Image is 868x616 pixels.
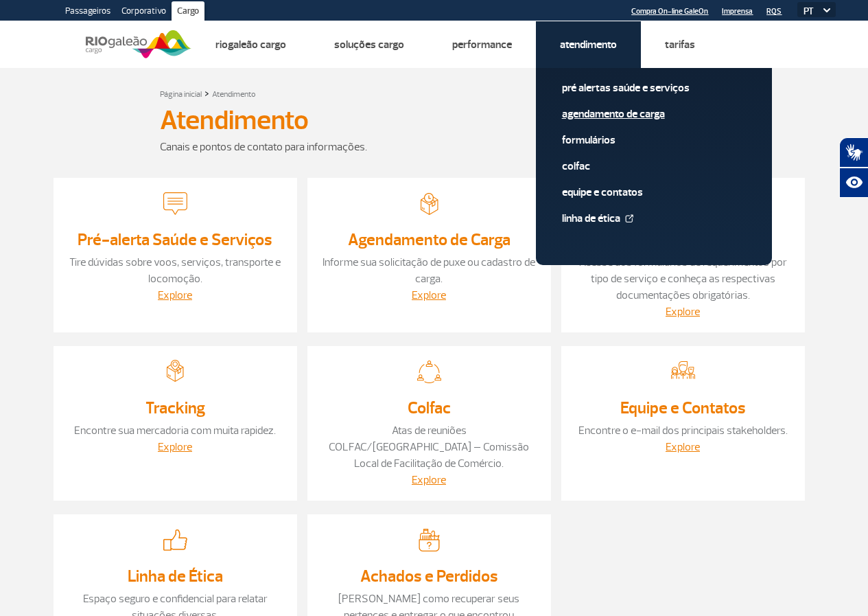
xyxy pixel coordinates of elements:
a: Página inicial [160,89,202,100]
img: Saiba como recuperar seus pertences e entregar o que encontrou [417,528,441,552]
a: Corporativo [116,1,172,23]
img: Espaço seguro e confidencial para relatar situações diversas. [163,528,187,552]
a: Colfac [408,398,451,418]
img: Atas de reuniões COLFAC/RJ – Comissão Local de Facilitação de Comércio. [417,360,441,384]
div: Canais e pontos de contato para informações. [160,139,709,155]
a: Performance [452,38,512,52]
a: Explore [412,288,446,302]
a: Cargo [172,1,204,23]
a: Tarifas [665,38,695,52]
button: Abrir tradutor de língua de sinais. [839,137,868,168]
a: Encontre o e-mail dos principais stakeholders. [578,424,788,437]
a: Passageiros [60,1,116,23]
a: Compra On-line GaleOn [631,7,708,16]
img: Informe sua solicitação de puxe ou cadastro de carga. [417,192,441,216]
a: Encontre sua mercadoria com muita rapidez. [74,424,276,437]
a: Equipe e Contatos [562,185,746,200]
a: Linha de Ética [562,211,746,226]
a: Pré-alerta Saúde e Serviços [78,229,272,250]
img: Encontre sua mercadoria com muita rapidez. [167,360,184,382]
a: Soluções Cargo [334,38,404,52]
a: Acesse aos formulários de requerimentos por tipo de serviço e conheça as respectivas documentaçõe... [579,255,787,302]
a: Atendimento [560,38,617,52]
a: Imprensa [722,7,753,16]
a: Agendamento de Carga [562,106,746,122]
a: Explore [158,440,192,454]
a: Atendimento [212,89,256,100]
a: Riogaleão Cargo [215,38,286,52]
a: Informe sua solicitação de puxe ou cadastro de carga. [322,255,535,286]
h1: Atendimento [160,109,709,132]
a: RQS [766,7,782,16]
img: Tire dúvidas sobre voos, serviços, transporte e locomoção. [163,192,187,216]
a: Explore [158,288,192,302]
a: Tire dúvidas sobre voos, serviços, transporte e locomoção. [69,255,281,286]
a: Formulários [562,133,746,148]
a: Atas de reuniões COLFAC/[GEOGRAPHIC_DATA] – Comissão Local de Facilitação de Comércio. [329,424,529,470]
a: Explore [666,305,700,319]
a: > [204,85,209,101]
img: Encontre o e-mail dos principais stakeholders. [671,361,695,379]
button: Abrir recursos assistivos. [839,168,868,198]
a: Pré alertas Saúde e Serviços [562,80,746,95]
a: Agendamento de Carga [348,229,511,250]
a: Explore [412,473,446,487]
a: Linha de Ética [128,566,223,586]
a: Explore [666,440,700,454]
img: External Link Icon [625,214,633,223]
a: Tracking [145,398,205,418]
a: Achados e Perdidos [360,566,498,586]
div: Plugin de acessibilidade da Hand Talk. [839,137,868,198]
a: Equipe e Contatos [620,398,746,418]
a: Colfac [562,159,746,174]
